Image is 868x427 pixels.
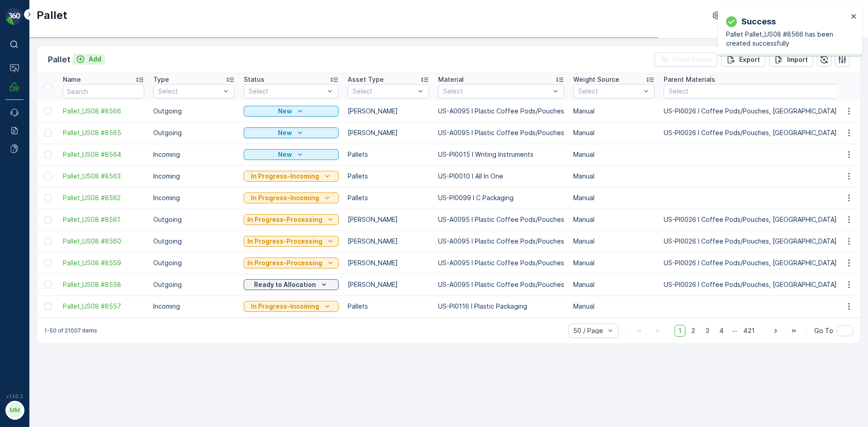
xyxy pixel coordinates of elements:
[247,215,322,224] p: In Progress-Processing
[44,238,52,245] div: Toggle Row Selected
[8,394,30,401] span: Name :
[573,172,655,181] p: Manual
[44,259,52,267] div: Toggle Row Selected
[655,52,717,67] button: Clear Filters
[8,148,30,156] span: Name :
[63,84,144,99] input: Search
[48,208,99,216] span: [PERSON_NAME]
[153,75,169,84] p: Type
[438,258,564,267] p: US-A0095 I Plastic Coffee Pods/Pouches
[63,258,144,267] a: Pallet_US08 #8559
[63,150,144,159] span: Pallet_US08 #8564
[438,150,564,159] p: US-PI0015 I Writing Instruments
[348,215,429,224] p: [PERSON_NAME]
[438,280,564,289] p: US-A0095 I Plastic Coffee Pods/Pouches
[348,107,429,116] p: [PERSON_NAME]
[244,301,339,312] button: In Progress-Incoming
[348,302,429,311] p: Pallets
[63,280,144,289] span: Pallet_US08 #8558
[44,173,52,180] div: Toggle Row Selected
[244,279,339,290] button: Ready to Allocation
[8,163,53,171] span: Total Weight :
[251,302,319,311] p: In Progress-Incoming
[48,53,71,66] p: Pallet
[721,52,765,67] button: Export
[5,401,24,420] button: MM
[44,194,52,202] div: Toggle Row Selected
[573,258,655,267] p: Manual
[63,172,144,181] a: Pallet_US08 #8563
[851,13,857,21] button: close
[787,55,808,64] p: Import
[399,8,467,19] p: Pallet_US08 #8558
[673,55,712,64] p: Clear Filters
[63,128,144,137] a: Pallet_US08 #8565
[44,108,52,115] div: Toggle Row Selected
[348,258,429,267] p: [PERSON_NAME]
[399,253,467,264] p: Pallet_US08 #8559
[715,325,728,337] span: 4
[30,148,88,156] span: Pallet_US08 #8558
[438,172,564,181] p: US-PI0010 I All In One
[675,325,685,337] span: 1
[244,192,339,203] button: In Progress-Incoming
[63,107,144,116] a: Pallet_US08 #8566
[443,87,550,96] p: Select
[244,214,339,225] button: In Progress-Processing
[573,107,655,116] p: Manual
[573,237,655,246] p: Manual
[244,258,339,268] button: In Progress-Processing
[244,75,264,84] p: Status
[63,302,144,311] a: Pallet_US08 #8557
[89,55,101,64] p: Add
[348,172,429,181] p: Pallets
[153,172,235,181] p: Incoming
[438,128,564,137] p: US-A0095 I Plastic Coffee Pods/Pouches
[38,223,168,230] span: US-A0095 I Plastic Coffee Pods/Pouches
[438,193,564,202] p: US-PI0099 I C Packaging
[573,302,655,311] p: Manual
[348,150,429,159] p: Pallets
[726,30,848,48] p: Pallet Pallet_US08 #8566 has been created successfully
[438,107,564,116] p: US-A0095 I Plastic Coffee Pods/Pouches
[153,215,235,224] p: Outgoing
[153,128,235,137] p: Outgoing
[244,171,339,182] button: In Progress-Incoming
[5,394,24,399] span: v 1.50.2
[348,280,429,289] p: [PERSON_NAME]
[158,87,221,96] p: Select
[44,151,52,158] div: Toggle Row Selected
[249,87,325,96] p: Select
[63,193,144,202] a: Pallet_US08 #8562
[247,237,322,246] p: In Progress-Processing
[8,208,48,216] span: Asset Type :
[63,237,144,246] a: Pallet_US08 #8560
[244,149,339,160] button: New
[254,280,316,289] p: Ready to Allocation
[63,215,144,224] a: Pallet_US08 #8561
[278,128,292,137] p: New
[30,394,88,401] span: Pallet_US08 #8559
[687,325,699,337] span: 2
[251,172,319,181] p: In Progress-Incoming
[244,127,339,138] button: New
[51,193,59,201] span: 70
[44,327,97,334] p: 1-50 of 21007 items
[244,106,339,117] button: New
[44,303,52,310] div: Toggle Row Selected
[153,280,235,289] p: Outgoing
[5,7,24,25] img: logo
[153,258,235,267] p: Outgoing
[44,216,52,223] div: Toggle Row Selected
[438,75,464,84] p: Material
[573,150,655,159] p: Manual
[44,281,52,288] div: Toggle Row Selected
[348,128,429,137] p: [PERSON_NAME]
[72,54,105,65] button: Add
[53,408,61,416] span: 70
